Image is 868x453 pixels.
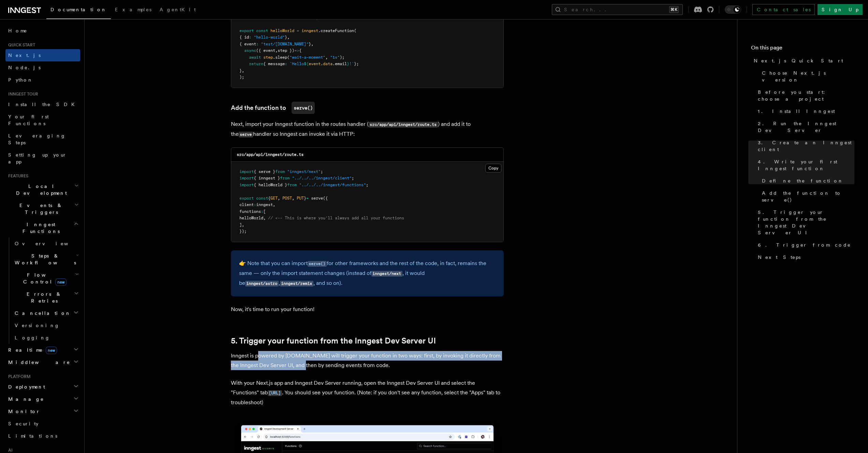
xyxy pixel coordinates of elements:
[5,183,74,196] span: Local Development
[239,35,249,40] span: { id
[308,261,327,267] code: serve()
[254,202,256,207] span: :
[111,2,156,18] a: Examples
[231,336,436,346] a: 5. Trigger your function from the Inngest Dev Server UI
[280,176,290,180] span: from
[275,48,278,53] span: ,
[297,28,299,33] span: =
[762,70,854,83] span: Choose Next.js version
[8,433,57,439] span: Limitations
[5,218,80,237] button: Inngest Functions
[239,209,261,214] span: functions
[256,196,268,201] span: const
[231,305,504,314] p: Now, it's time to run your function!
[239,75,244,79] span: );
[280,15,290,20] span: from
[5,25,80,37] a: Home
[5,408,40,415] span: Monitor
[239,222,242,227] span: ]
[8,65,41,70] span: Node.js
[12,310,71,317] span: Cancellation
[5,111,80,130] a: Your first Functions
[231,378,504,407] p: With your Next.js app and Inngest Dev Server running, open the Inngest Dev Server UI and select t...
[46,2,111,19] a: Documentation
[330,55,340,60] span: "1s"
[5,383,45,390] span: Deployment
[254,15,280,20] span: { inngest }
[292,15,316,20] span: "./client"
[256,48,275,53] span: ({ event
[239,196,254,201] span: export
[12,288,80,307] button: Errors & Retries
[5,430,80,442] a: Limitations
[755,105,854,117] a: 1. Install Inngest
[5,199,80,218] button: Events & Triggers
[752,4,815,15] a: Contact sales
[325,55,328,60] span: ,
[239,169,254,174] span: import
[369,122,438,128] code: src/app/api/inngest/route.ts
[758,89,854,102] span: Before you start: choose a project
[263,55,273,60] span: step
[762,177,843,184] span: Define the function
[256,202,273,207] span: inngest
[239,132,253,137] code: serve
[270,196,278,201] span: GET
[239,28,254,33] span: export
[280,281,313,287] code: inngest/remix
[8,421,39,426] span: Security
[316,15,318,20] span: ;
[273,202,275,207] span: ,
[12,250,80,269] button: Steps & Workflows
[268,390,282,396] code: [URL]
[254,169,275,174] span: { serve }
[239,229,247,234] span: });
[294,48,299,53] span: =>
[273,55,287,60] span: .sleep
[249,35,251,40] span: :
[754,57,843,64] span: Next.js Quick Start
[5,374,31,379] span: Platform
[239,15,254,20] span: import
[321,169,323,174] span: ;
[5,91,38,97] span: Inngest tour
[5,418,80,430] a: Security
[762,190,854,203] span: Add the function to serve()
[254,176,280,180] span: { inngest }
[160,7,196,12] span: AgentKit
[5,61,80,74] a: Node.js
[12,307,80,319] button: Cancellation
[318,28,354,33] span: .createFunction
[552,4,683,15] button: Search...⌘K
[12,332,80,344] a: Logging
[758,254,800,261] span: Next Steps
[249,55,261,60] span: await
[758,120,854,134] span: 2. Run the Inngest Dev Server
[5,202,74,216] span: Events & Triggers
[725,5,741,14] button: Toggle dark mode
[5,173,28,179] span: Features
[751,44,854,55] h4: On this page
[242,222,244,227] span: ,
[323,196,328,201] span: ({
[758,242,851,248] span: 6. Trigger from code
[5,149,80,168] a: Setting up your app
[12,252,76,266] span: Steps & Workflows
[311,196,323,201] span: serve
[755,206,854,239] a: 5. Trigger your function from the Inngest Dev Server UI
[347,61,349,66] span: }
[304,196,306,201] span: }
[231,119,504,139] p: Next, import your Inngest function in the routes handler ( ) and add it to the handler so Inngest...
[304,61,309,66] span: ${
[282,196,292,201] span: POST
[287,55,290,60] span: (
[275,169,285,174] span: from
[12,319,80,332] a: Versioning
[239,68,242,73] span: }
[285,61,287,66] span: :
[8,133,66,145] span: Leveraging Steps
[306,196,309,201] span: =
[292,102,315,114] code: serve()
[254,35,285,40] span: "hello-world"
[50,7,107,12] span: Documentation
